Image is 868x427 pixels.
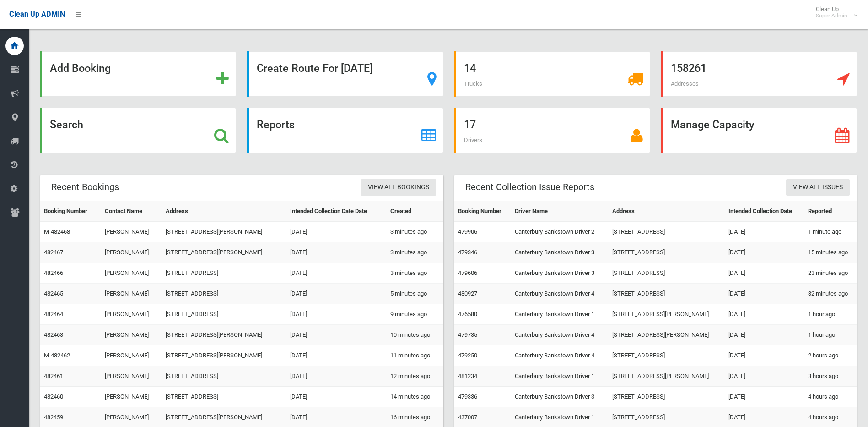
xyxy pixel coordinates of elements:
[454,51,650,97] a: 14 Trucks
[458,331,477,338] a: 479735
[804,345,857,366] td: 2 hours ago
[40,178,130,196] header: Recent Bookings
[286,325,387,345] td: [DATE]
[511,387,609,407] td: Canterbury Bankstown Driver 3
[725,201,804,222] th: Intended Collection Date
[454,178,605,196] header: Recent Collection Issue Reports
[247,51,443,97] a: Create Route For [DATE]
[725,345,804,366] td: [DATE]
[511,284,609,304] td: Canterbury Bankstown Driver 4
[101,304,162,325] td: [PERSON_NAME]
[609,201,725,222] th: Address
[44,331,63,338] a: 482463
[50,118,83,131] strong: Search
[247,108,443,153] a: Reports
[162,242,286,263] td: [STREET_ADDRESS][PERSON_NAME]
[458,269,477,276] a: 479606
[9,10,65,19] span: Clean Up ADMIN
[725,242,804,263] td: [DATE]
[44,249,63,256] a: 482467
[44,414,63,421] a: 482459
[511,366,609,387] td: Canterbury Bankstown Driver 1
[286,263,387,284] td: [DATE]
[40,201,101,222] th: Booking Number
[609,387,725,407] td: [STREET_ADDRESS]
[609,263,725,284] td: [STREET_ADDRESS]
[464,118,476,131] strong: 17
[725,387,804,407] td: [DATE]
[286,242,387,263] td: [DATE]
[40,51,236,97] a: Add Booking
[458,311,477,318] a: 476580
[609,366,725,387] td: [STREET_ADDRESS][PERSON_NAME]
[511,325,609,345] td: Canterbury Bankstown Driver 4
[162,284,286,304] td: [STREET_ADDRESS]
[661,51,857,97] a: 158261 Addresses
[464,80,482,87] span: Trucks
[458,228,477,235] a: 479906
[511,345,609,366] td: Canterbury Bankstown Driver 4
[44,393,63,400] a: 482460
[162,263,286,284] td: [STREET_ADDRESS]
[286,304,387,325] td: [DATE]
[786,179,850,196] a: View All Issues
[511,201,609,222] th: Driver Name
[286,284,387,304] td: [DATE]
[101,222,162,242] td: [PERSON_NAME]
[609,345,725,366] td: [STREET_ADDRESS]
[511,242,609,263] td: Canterbury Bankstown Driver 3
[725,263,804,284] td: [DATE]
[162,304,286,325] td: [STREET_ADDRESS]
[162,222,286,242] td: [STREET_ADDRESS][PERSON_NAME]
[454,201,511,222] th: Booking Number
[162,387,286,407] td: [STREET_ADDRESS]
[609,325,725,345] td: [STREET_ADDRESS][PERSON_NAME]
[609,284,725,304] td: [STREET_ADDRESS]
[671,80,699,87] span: Addresses
[40,108,236,153] a: Search
[464,137,482,143] span: Drivers
[661,108,857,153] a: Manage Capacity
[804,201,857,222] th: Reported
[44,228,70,235] a: M-482468
[804,387,857,407] td: 4 hours ago
[511,222,609,242] td: Canterbury Bankstown Driver 2
[387,242,443,263] td: 3 minutes ago
[725,304,804,325] td: [DATE]
[511,304,609,325] td: Canterbury Bankstown Driver 1
[458,393,477,400] a: 479336
[257,62,372,75] strong: Create Route For [DATE]
[162,366,286,387] td: [STREET_ADDRESS]
[454,108,650,153] a: 17 Drivers
[101,387,162,407] td: [PERSON_NAME]
[458,352,477,359] a: 479250
[162,345,286,366] td: [STREET_ADDRESS][PERSON_NAME]
[387,366,443,387] td: 12 minutes ago
[387,325,443,345] td: 10 minutes ago
[44,311,63,318] a: 482464
[725,222,804,242] td: [DATE]
[464,62,476,75] strong: 14
[804,284,857,304] td: 32 minutes ago
[458,372,477,379] a: 481234
[387,201,443,222] th: Created
[257,118,295,131] strong: Reports
[725,366,804,387] td: [DATE]
[804,263,857,284] td: 23 minutes ago
[44,269,63,276] a: 482466
[811,5,857,19] span: Clean Up
[286,345,387,366] td: [DATE]
[671,62,706,75] strong: 158261
[101,284,162,304] td: [PERSON_NAME]
[361,179,436,196] a: View All Bookings
[458,249,477,256] a: 479346
[44,372,63,379] a: 482461
[804,304,857,325] td: 1 hour ago
[50,62,111,75] strong: Add Booking
[101,325,162,345] td: [PERSON_NAME]
[101,201,162,222] th: Contact Name
[511,263,609,284] td: Canterbury Bankstown Driver 3
[609,242,725,263] td: [STREET_ADDRESS]
[101,263,162,284] td: [PERSON_NAME]
[725,284,804,304] td: [DATE]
